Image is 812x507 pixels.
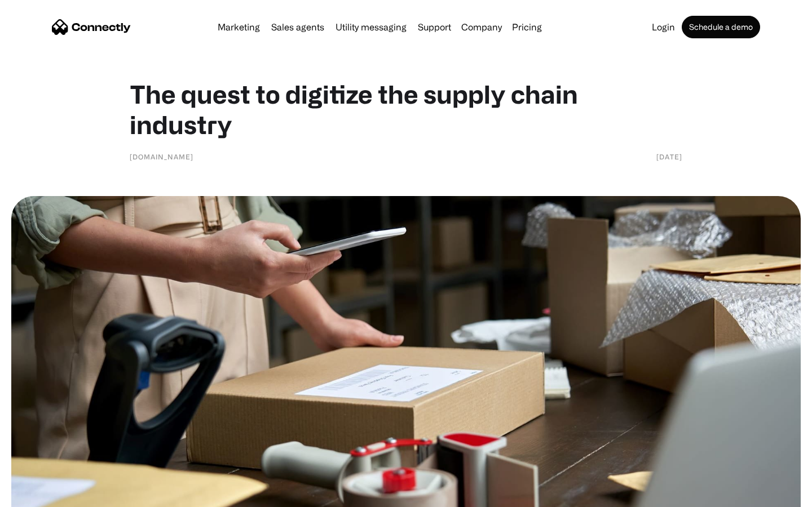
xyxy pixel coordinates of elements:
[130,79,682,140] h1: The quest to digitize the supply chain industry
[647,23,679,32] a: Login
[413,23,456,32] a: Support
[507,23,546,32] a: Pricing
[682,16,760,38] a: Schedule a demo
[213,23,264,32] a: Marketing
[331,23,411,32] a: Utility messaging
[461,19,502,35] div: Company
[656,151,682,162] div: [DATE]
[267,23,329,32] a: Sales agents
[23,487,68,503] ul: Language list
[130,151,193,162] div: [DOMAIN_NAME]
[11,487,68,503] aside: Language selected: English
